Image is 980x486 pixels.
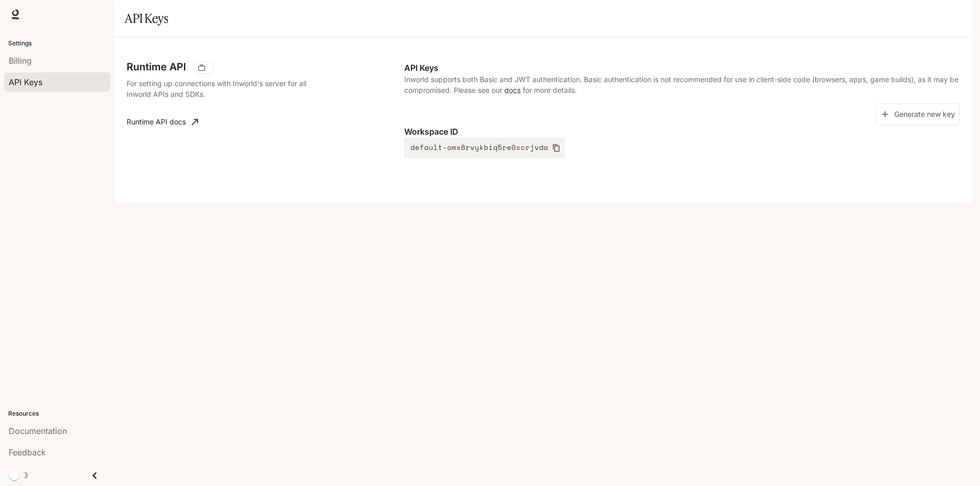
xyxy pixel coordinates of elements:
a: docs [504,86,521,94]
p: Workspace ID [404,125,960,138]
p: Inworld supports both Basic and JWT authentication. Basic authentication is not recommended for u... [404,74,960,95]
h1: API Keys [125,8,168,29]
a: Runtime API docs [122,112,202,132]
p: For setting up connections with Inworld's server for all Inworld APIs and SDKs. [127,78,329,99]
button: Generate new key [875,104,960,125]
div: These keys will apply to your current workspace only [194,62,213,74]
h3: Runtime API [127,62,186,72]
button: default-omx8rvykbiq5re0scrjvda [404,138,565,158]
p: API Keys [404,62,960,74]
